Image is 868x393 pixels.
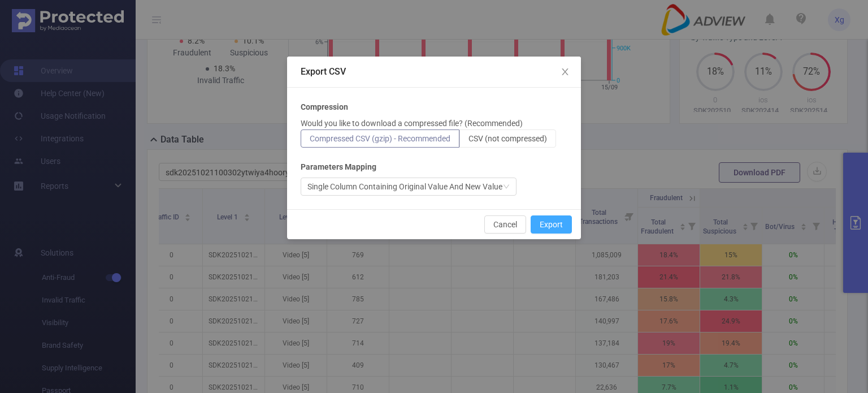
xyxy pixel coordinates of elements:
[307,178,502,195] div: Single Column Containing Original Value And New Value
[549,57,581,88] button: Close
[301,66,567,78] div: Export CSV
[531,215,572,234] button: Export
[310,134,450,143] span: Compressed CSV (gzip) - Recommended
[301,101,348,113] b: Compression
[301,118,523,129] p: Would you like to download a compressed file? (Recommended)
[468,134,547,143] span: CSV (not compressed)
[301,161,376,173] b: Parameters Mapping
[484,215,526,234] button: Cancel
[561,67,570,76] i: icon: close
[503,183,510,191] i: icon: down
